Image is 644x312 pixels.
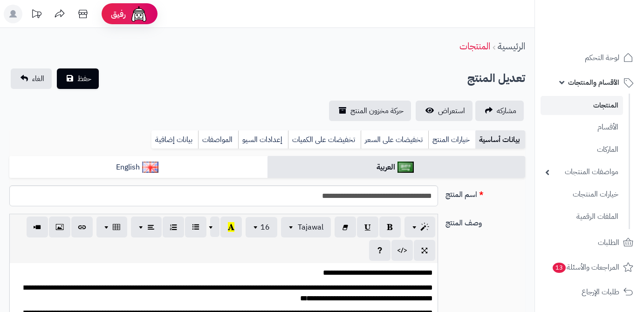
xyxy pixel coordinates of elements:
span: لوحة التحكم [585,51,619,64]
a: العربية [267,156,526,179]
a: لوحة التحكم [541,47,638,69]
button: 16 [246,217,277,237]
a: تخفيضات على الكميات [288,130,361,149]
a: الرئيسية [498,39,525,53]
span: استعراض [438,105,465,116]
a: طلبات الإرجاع [541,281,638,303]
a: مواصفات المنتجات [541,162,623,182]
span: طلبات الإرجاع [582,285,619,298]
a: إعدادات السيو [238,130,288,149]
a: استعراض [416,101,473,121]
a: الماركات [541,140,623,160]
a: المراجعات والأسئلة13 [541,256,638,278]
a: الملفات الرقمية [541,207,623,227]
a: حركة مخزون المنتج [329,101,411,121]
a: بيانات إضافية [151,130,198,149]
a: الطلبات [541,231,638,254]
span: 16 [260,222,270,233]
span: مشاركه [497,105,516,116]
span: الغاء [32,73,44,84]
a: خيارات المنتجات [541,184,623,204]
h2: تعديل المنتج [467,69,525,88]
span: الأقسام والمنتجات [568,76,619,89]
a: الأقسام [541,117,623,137]
button: Tajawal [281,217,331,237]
button: حفظ [57,68,99,89]
span: رفيق [111,8,126,20]
span: المراجعات والأسئلة [552,261,619,274]
span: الطلبات [598,236,619,249]
a: المنتجات [541,96,623,115]
a: المواصفات [198,130,238,149]
img: English [142,162,158,173]
label: اسم المنتج [442,185,529,200]
label: وصف المنتج [442,214,529,229]
a: بيانات أساسية [475,130,525,149]
span: Tajawal [298,222,323,233]
img: logo-2.png [581,14,635,34]
a: الغاء [11,68,52,89]
a: مشاركه [475,101,524,121]
a: خيارات المنتج [428,130,475,149]
img: العربية [397,162,414,173]
span: حفظ [77,73,91,84]
img: ai-face.png [130,5,148,23]
a: تخفيضات على السعر [361,130,428,149]
a: English [9,156,267,179]
span: حركة مخزون المنتج [350,105,404,116]
a: تحديثات المنصة [25,5,48,26]
span: 13 [552,262,566,273]
a: المنتجات [459,39,490,53]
